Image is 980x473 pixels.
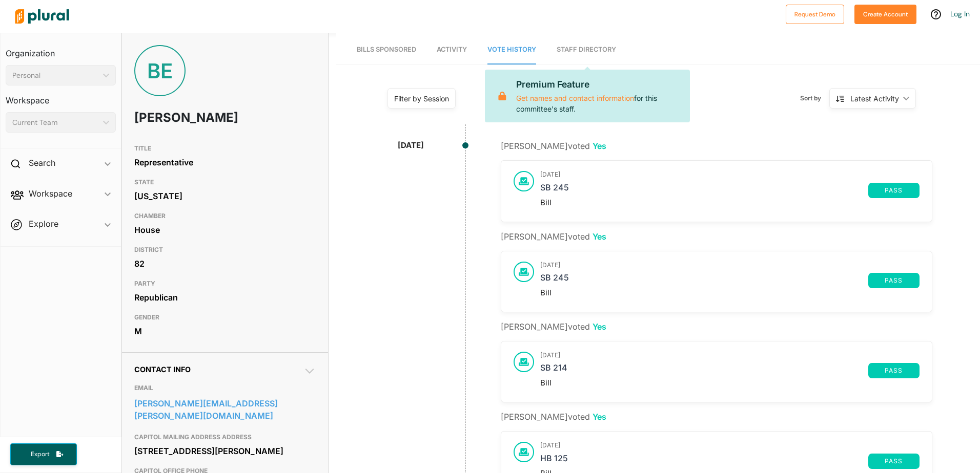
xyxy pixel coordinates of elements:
span: [PERSON_NAME] voted [501,321,606,332]
h3: Organization [6,38,116,61]
h2: Search [29,157,55,168]
div: BE [134,45,186,96]
a: [PERSON_NAME][EMAIL_ADDRESS][PERSON_NAME][DOMAIN_NAME] [134,396,316,423]
div: [STREET_ADDRESS][PERSON_NAME] [134,443,316,459]
a: Vote History [487,35,536,64]
div: Bill [540,198,919,207]
span: Vote History [487,46,536,53]
div: Republican [134,290,316,305]
span: [PERSON_NAME] voted [501,412,606,422]
span: Export [24,450,56,459]
div: Personal [12,70,99,81]
h3: [DATE] [540,262,919,269]
h1: [PERSON_NAME] [134,102,243,133]
div: Representative [134,155,316,170]
h3: GENDER [134,311,316,324]
a: HB 125 [540,454,868,469]
span: Yes [593,141,606,151]
h3: CAPITOL MAILING ADDRESS ADDRESS [134,431,316,443]
div: Current Team [12,117,99,128]
h3: STATE [134,176,316,188]
div: House [134,222,316,238]
div: Latest Activity [850,93,899,104]
a: SB 245 [540,183,868,198]
h3: PARTY [134,277,316,290]
a: Create Account [854,8,916,19]
div: Bill [540,378,919,388]
h3: [DATE] [540,442,919,449]
h3: EMAIL [134,382,316,394]
p: Premium Feature [516,78,682,91]
span: pass [874,458,913,464]
div: Bill [540,288,919,297]
a: SB 245 [540,273,868,288]
a: Log In [950,9,970,18]
button: Request Demo [786,5,844,24]
span: [PERSON_NAME] voted [501,231,606,242]
span: Activity [437,46,467,53]
div: 82 [134,256,316,271]
a: Bills Sponsored [357,35,416,64]
a: SB 214 [540,363,868,378]
h3: TITLE [134,142,316,155]
div: [US_STATE] [134,188,316,204]
a: Get names and contact information [516,94,634,102]
a: Staff Directory [557,35,616,64]
h3: CHAMBER [134,210,316,222]
div: [DATE] [398,140,424,152]
span: pass [874,187,913,193]
span: pass [874,277,913,284]
h3: Workspace [6,85,116,108]
div: Filter by Session [394,93,449,104]
span: Contact Info [134,365,191,374]
h3: [DATE] [540,171,919,178]
a: Activity [437,35,467,64]
span: Yes [593,412,606,422]
p: for this committee's staff. [516,78,682,114]
a: Request Demo [786,8,844,19]
span: pass [874,368,913,374]
button: Export [10,443,77,465]
span: Sort by [800,94,829,103]
h3: DISTRICT [134,244,316,256]
div: M [134,324,316,339]
h3: [DATE] [540,352,919,359]
button: Create Account [854,5,916,24]
span: [PERSON_NAME] voted [501,141,606,151]
span: Yes [593,321,606,332]
span: Bills Sponsored [357,46,416,53]
span: Yes [593,231,606,242]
